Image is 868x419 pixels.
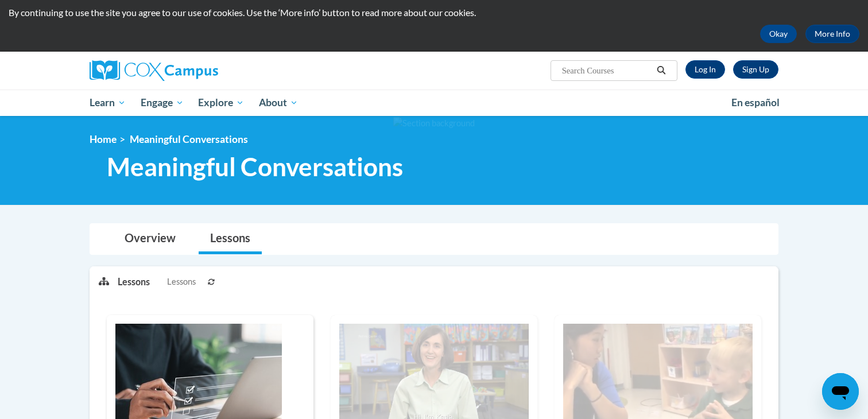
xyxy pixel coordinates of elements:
span: Meaningful Conversations [130,133,248,145]
a: Engage [133,90,191,116]
a: Cox Campus [90,60,308,81]
a: Lessons [199,224,262,254]
span: Meaningful Conversations [107,152,403,182]
a: En español [724,91,787,115]
span: Engage [141,96,184,110]
button: Search [653,64,670,77]
a: Learn [82,90,133,116]
img: Section background [393,117,475,130]
a: Log In [685,60,725,79]
div: Main menu [72,90,796,116]
a: More Info [805,25,859,43]
iframe: Button to launch messaging window [822,373,859,410]
p: Lessons [118,276,150,288]
span: Lessons [167,276,196,288]
span: Explore [198,96,244,110]
p: By continuing to use the site you agree to our use of cookies. Use the ‘More info’ button to read... [9,6,859,19]
a: Register [733,60,778,79]
span: Learn [90,96,126,110]
span: En español [731,96,780,108]
button: Okay [760,25,797,43]
a: About [251,90,305,116]
span: About [259,96,298,110]
img: Cox Campus [90,60,218,81]
a: Explore [191,90,251,116]
a: Home [90,133,117,145]
a: Overview [113,224,187,254]
input: Search Courses [561,64,653,77]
